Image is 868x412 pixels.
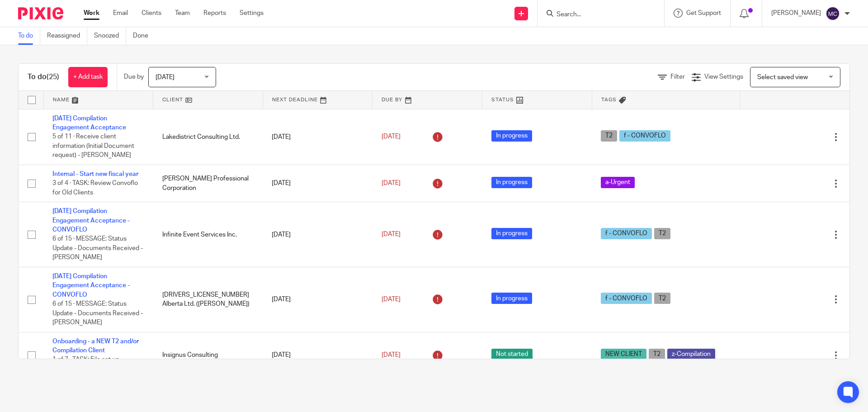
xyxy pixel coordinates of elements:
[153,332,263,379] td: Insignus Consulting
[153,267,263,332] td: [DRIVERS_LICENSE_NUMBER] Alberta Ltd. ([PERSON_NAME])
[133,27,155,45] a: Done
[382,352,401,358] span: [DATE]
[686,10,721,16] span: Get Support
[263,202,373,267] td: [DATE]
[52,273,130,298] a: [DATE] Compilation Engagement Acceptance - CONVOFLO
[47,73,59,81] span: (25)
[382,133,401,140] span: [DATE]
[68,67,108,87] a: + Add task
[156,74,175,81] span: [DATE]
[263,165,373,202] td: [DATE]
[94,27,126,45] a: Snoozed
[52,338,139,354] a: Onboarding - a NEW T2 and/or Compilation Client
[619,130,670,142] span: f - CONVOFLO
[601,177,635,188] span: a-Urgent
[654,228,670,239] span: T2
[649,349,665,360] span: T2
[142,9,161,18] a: Clients
[670,74,685,80] span: Filter
[52,236,143,261] span: 6 of 15 · MESSAGE: Status Update - Documents Received - [PERSON_NAME]
[18,27,40,45] a: To do
[601,97,617,102] span: Tags
[382,180,401,186] span: [DATE]
[556,11,637,19] input: Search
[240,9,264,18] a: Settings
[771,9,821,18] p: [PERSON_NAME]
[757,74,808,81] span: Select saved view
[491,349,533,360] span: Not started
[52,180,138,196] span: 3 of 4 · TASK: Review Convoflo for Old Clients
[28,72,59,82] h1: To do
[601,228,652,239] span: f - CONVOFLO
[263,267,373,332] td: [DATE]
[382,231,401,237] span: [DATE]
[52,208,130,233] a: [DATE] Compilation Engagement Acceptance - CONVOFLO
[491,293,532,304] span: In progress
[175,9,190,18] a: Team
[52,301,143,326] span: 6 of 15 · MESSAGE: Status Update - Documents Received - [PERSON_NAME]
[654,293,670,304] span: T2
[18,7,63,19] img: Pixie
[382,296,401,303] span: [DATE]
[52,171,138,177] a: Internal - Start new fiscal year
[153,109,263,165] td: Lakedistrict Consulting Ltd.
[124,72,144,81] p: Due by
[491,228,532,239] span: In progress
[153,165,263,202] td: [PERSON_NAME] Professional Corporation
[113,9,128,18] a: Email
[153,202,263,267] td: Infinite Event Services Inc.
[601,130,617,142] span: T2
[826,6,840,21] img: svg%3E
[47,27,87,45] a: Reassigned
[52,133,134,158] span: 5 of 11 · Receive client information (Initial Document request) - [PERSON_NAME]
[601,293,652,304] span: f - CONVOFLO
[52,357,123,373] span: 1 of 7 · TASK: File set up - [PERSON_NAME]
[491,177,532,188] span: In progress
[84,9,99,18] a: Work
[704,74,743,80] span: View Settings
[263,332,373,379] td: [DATE]
[52,115,126,131] a: [DATE] Compilation Engagement Acceptance
[667,349,715,360] span: z-Compilation
[203,9,226,18] a: Reports
[491,130,532,142] span: In progress
[601,349,646,360] span: NEW CLIENT
[263,109,373,165] td: [DATE]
